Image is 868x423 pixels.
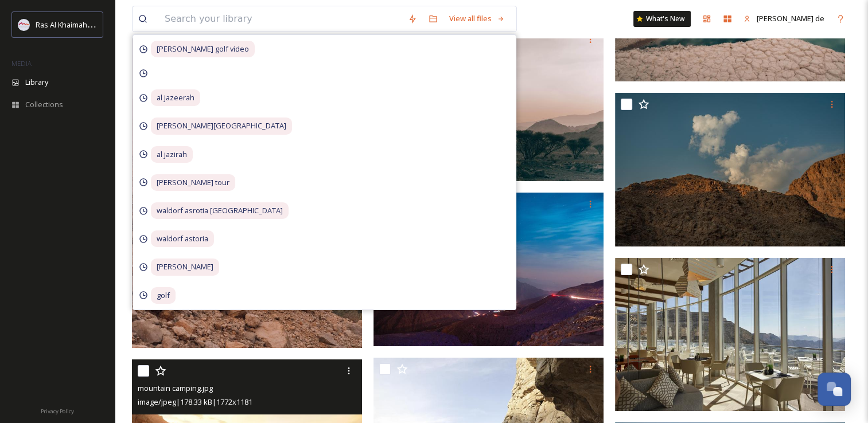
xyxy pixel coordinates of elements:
span: Library [25,77,48,88]
a: Privacy Policy [41,404,74,417]
span: Ras Al Khaimah Tourism Development Authority [36,19,198,30]
span: al jazeerah [151,89,200,106]
span: [PERSON_NAME] tour [151,174,235,191]
span: [PERSON_NAME] [151,258,219,275]
span: Collections [25,99,63,110]
span: MEDIA [11,59,32,68]
span: image/jpeg | 178.33 kB | 1772 x 1181 [138,397,252,407]
span: al jazirah [151,146,193,163]
input: Search your library [159,6,402,32]
span: golf [151,287,176,304]
button: Open Chat [818,373,851,406]
span: [PERSON_NAME][GEOGRAPHIC_DATA] [151,117,292,134]
span: [PERSON_NAME] de [757,13,824,23]
span: [PERSON_NAME] golf video [151,41,255,57]
img: Jebel Jais.JPG [615,93,845,246]
img: 1484 restaurant.jpg [615,258,845,412]
a: [PERSON_NAME] de [738,7,830,30]
img: Jebel Jais.jpg [132,3,362,348]
span: Privacy Policy [41,408,74,415]
span: waldorf asrotia [GEOGRAPHIC_DATA] [151,202,289,219]
img: Logo_RAKTDA_RGB-01.png [18,19,30,30]
span: mountain camping.jpg [138,383,213,393]
a: View all files [443,7,511,30]
a: What's New [633,11,691,27]
span: waldorf astoria [151,230,214,247]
